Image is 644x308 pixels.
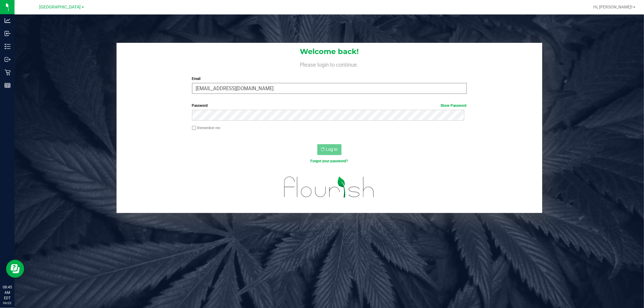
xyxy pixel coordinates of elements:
inline-svg: Reports [5,82,11,88]
p: 08:45 AM EDT [3,284,12,301]
h1: Welcome back! [117,48,542,56]
h4: Please login to continue. [117,60,542,68]
inline-svg: Analytics [5,17,11,24]
span: [GEOGRAPHIC_DATA] [40,5,81,10]
p: 09/22 [3,301,12,305]
img: flourish_logo.svg [276,170,383,204]
input: Remember me [192,126,196,130]
span: Password [192,103,208,108]
span: Log In [326,147,338,152]
button: Log In [317,144,341,155]
a: Show Password [441,103,467,108]
a: Forgot your password? [311,159,348,163]
inline-svg: Retail [5,69,11,75]
iframe: Resource center [6,260,24,278]
label: Email [192,76,467,81]
label: Remember me [192,125,220,131]
span: Hi, [PERSON_NAME]! [593,5,633,9]
inline-svg: Outbound [5,56,11,62]
inline-svg: Inventory [5,43,11,49]
inline-svg: Inbound [5,30,11,37]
